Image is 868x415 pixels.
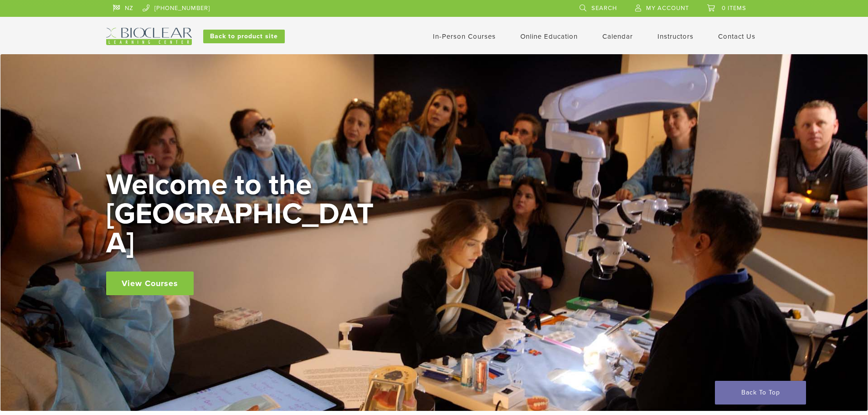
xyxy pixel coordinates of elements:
[657,32,693,41] a: Instructors
[715,381,806,405] a: Back To Top
[602,32,633,41] a: Calendar
[520,32,578,41] a: Online Education
[718,32,755,41] a: Contact Us
[591,5,617,12] span: Search
[203,30,285,43] a: Back to product site
[106,272,194,295] a: View Courses
[106,28,192,45] img: Bioclear
[646,5,689,12] span: My Account
[106,170,380,258] h2: Welcome to the [GEOGRAPHIC_DATA]
[433,32,496,41] a: In-Person Courses
[722,5,746,12] span: 0 items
